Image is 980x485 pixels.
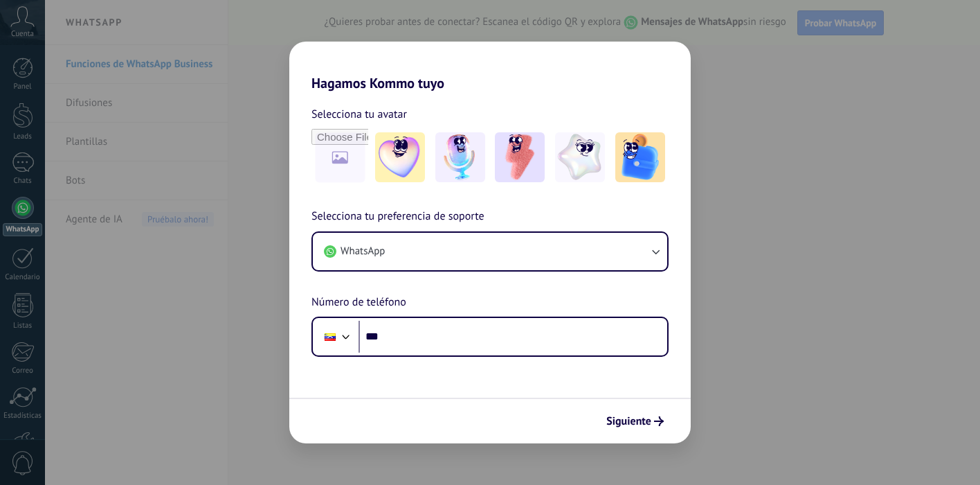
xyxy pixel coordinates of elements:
[341,245,385,258] span: WhatsApp
[555,132,605,182] img: -4.jpeg
[375,132,425,182] img: -1.jpeg
[311,294,406,312] span: Número de teléfono
[317,322,343,351] div: Venezuela: + 58
[311,105,407,123] span: Selecciona tu avatar
[313,233,667,270] button: WhatsApp
[606,416,651,426] span: Siguiente
[311,208,484,226] span: Selecciona tu preferencia de soporte
[495,132,545,182] img: -3.jpeg
[615,132,665,182] img: -5.jpeg
[289,42,691,91] h2: Hagamos Kommo tuyo
[435,132,485,182] img: -2.jpeg
[600,409,670,433] button: Siguiente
